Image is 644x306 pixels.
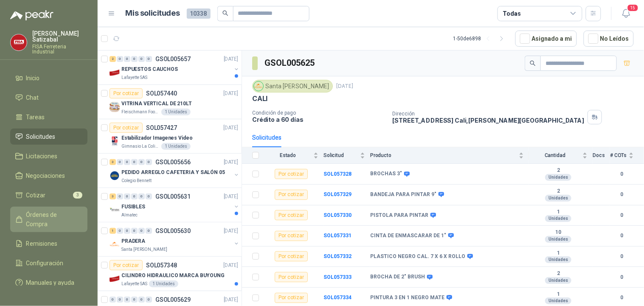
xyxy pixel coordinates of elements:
div: 0 [117,228,123,234]
img: Company Logo [11,34,27,51]
b: PLASTICO NEGRO CAL. 7 X 6 X ROLLO [370,253,465,260]
div: 3 [110,159,116,165]
b: PISTOLA PARA PINTAR [370,212,428,219]
p: SOL057427 [146,125,177,131]
b: 2 [529,188,588,195]
p: SOL057348 [146,262,177,268]
b: 0 [610,232,634,240]
p: GSOL005631 [155,194,191,199]
div: Por cotizar [110,88,143,98]
a: Inicio [10,70,87,86]
a: 3 0 0 0 0 0 GSOL005656[DATE] Company LogoPEDIDO ARREGLO CAFETERIA Y SALÓN 05Colegio Bennett [110,157,240,184]
button: 15 [619,6,634,21]
span: Órdenes de Compra [26,210,79,229]
b: 0 [610,253,634,261]
p: Lafayette SAS [121,281,147,287]
div: 0 [117,159,123,165]
a: Chat [10,90,87,106]
div: Unidades [545,174,571,181]
p: [DATE] [224,90,238,98]
p: [PERSON_NAME] Satizabal [32,31,87,42]
p: [DATE] [224,158,238,166]
p: Almatec [121,212,138,219]
div: 0 [146,56,152,62]
a: Órdenes de Compra [10,207,87,232]
img: Logo peakr [10,10,53,20]
div: Por cotizar [275,272,308,282]
p: [DATE] [224,296,238,304]
a: SOL057330 [323,212,352,218]
p: [DATE] [224,55,238,63]
span: Configuración [26,258,64,268]
div: Santa [PERSON_NAME] [252,80,333,93]
a: Cotizar3 [10,187,87,203]
span: Cantidad [529,152,581,158]
div: 0 [146,159,152,165]
div: 0 [138,297,145,303]
p: [DATE] [224,124,238,132]
p: GSOL005630 [155,228,191,234]
span: # COTs [610,152,627,158]
span: Inicio [26,73,40,83]
a: SOL057334 [323,295,352,300]
div: 0 [138,228,145,234]
span: Estado [264,152,312,158]
p: FISA Ferreteria Industrial [32,44,87,54]
a: Remisiones [10,236,87,252]
b: 1 [529,250,588,257]
a: Configuración [10,255,87,271]
b: PINTURA 3 EN 1 NEGRO MATE [370,295,444,301]
div: 2 [110,56,116,62]
div: Todas [503,9,521,18]
div: 0 [124,228,130,234]
div: 1 Unidades [161,143,191,150]
div: Unidades [545,277,571,284]
p: CALI [252,94,267,103]
a: 2 0 0 0 0 0 GSOL005657[DATE] Company LogoREPUESTOS CAUCHOSLafayette SAS [110,54,240,81]
button: Asignado a mi [515,31,577,47]
b: BROCHAS 3" [370,171,402,177]
a: 3 0 0 0 0 0 GSOL005631[DATE] Company LogoFUSIBLESAlmatec [110,191,240,219]
p: Santa [PERSON_NAME] [121,246,167,253]
a: SOL057332 [323,253,352,259]
div: 0 [110,297,116,303]
div: 0 [117,297,123,303]
div: 0 [131,297,138,303]
div: 1 - 50 de 6898 [453,32,509,45]
img: Company Logo [110,205,120,215]
p: [STREET_ADDRESS] Cali , [PERSON_NAME][GEOGRAPHIC_DATA] [393,117,585,124]
div: 0 [124,159,130,165]
p: Gimnasio La Colina [121,143,160,150]
b: SOL057331 [323,233,352,239]
div: 0 [146,194,152,199]
a: Manuales y ayuda [10,275,87,291]
img: Company Logo [110,239,120,250]
div: 1 Unidades [149,281,178,287]
span: 3 [73,192,82,199]
b: 1 [529,209,588,216]
h1: Mis solicitudes [126,7,180,20]
b: SOL057328 [323,171,352,177]
p: Colegio Bennett [121,177,152,184]
img: Company Logo [110,136,120,146]
div: 0 [131,159,138,165]
b: 10 [529,229,588,236]
b: 2 [529,270,588,277]
div: Unidades [545,215,571,222]
p: SOL057440 [146,90,177,96]
span: Licitaciones [26,152,58,161]
span: Manuales y ayuda [26,278,75,287]
div: Por cotizar [110,123,143,133]
div: Unidades [545,256,571,263]
b: SOL057333 [323,274,352,280]
div: 0 [131,228,138,234]
b: 2 [529,167,588,174]
b: SOL057329 [323,191,352,197]
b: 0 [610,170,634,178]
div: 0 [146,297,152,303]
span: 10338 [187,8,211,19]
b: CINTA DE ENMASCARAR DE 1" [370,233,446,239]
a: Solicitudes [10,129,87,145]
p: Condición de pago [252,110,386,116]
p: Crédito a 60 días [252,116,386,123]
